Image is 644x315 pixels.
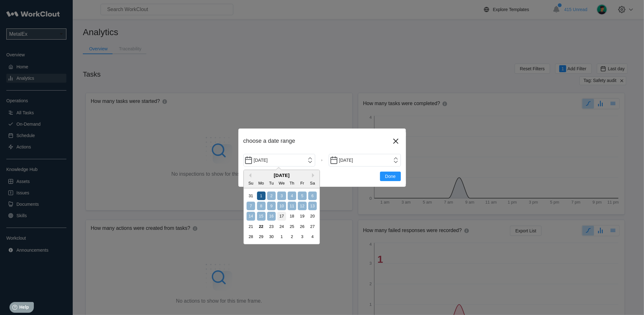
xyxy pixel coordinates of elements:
div: Choose Sunday, September 28th, 2025 [247,232,255,241]
div: Tu [267,179,276,187]
div: [DATE] [244,173,320,178]
div: choose a date range [243,138,391,144]
input: Start Date [243,154,316,167]
div: Choose Tuesday, September 9th, 2025 [267,202,276,210]
div: Choose Monday, September 29th, 2025 [257,232,266,241]
div: Choose Tuesday, September 30th, 2025 [267,232,276,241]
div: Su [247,179,255,187]
div: Mo [257,179,266,187]
div: Th [288,179,296,187]
div: Choose Thursday, October 2nd, 2025 [288,232,296,241]
div: Choose Sunday, August 31st, 2025 [247,192,255,200]
div: Choose Sunday, September 7th, 2025 [247,202,255,210]
div: We [277,179,286,187]
div: Choose Wednesday, September 10th, 2025 [277,202,286,210]
div: Choose Tuesday, September 23rd, 2025 [267,222,276,231]
span: Done [385,174,396,179]
div: Choose Wednesday, October 1st, 2025 [277,232,286,241]
div: Choose Saturday, September 20th, 2025 [308,212,317,220]
div: Choose Wednesday, September 17th, 2025 [277,212,286,220]
button: Done [380,172,401,181]
div: Choose Thursday, September 18th, 2025 [288,212,296,220]
div: Choose Wednesday, September 3rd, 2025 [277,192,286,200]
div: Choose Saturday, September 6th, 2025 [308,192,317,200]
div: Choose Saturday, September 27th, 2025 [308,222,317,231]
div: Choose Friday, September 12th, 2025 [298,202,306,210]
div: Fr [298,179,306,187]
div: Choose Friday, September 19th, 2025 [298,212,306,220]
div: Choose Tuesday, September 2nd, 2025 [267,192,276,200]
div: Choose Friday, September 5th, 2025 [298,192,306,200]
div: Choose Sunday, September 21st, 2025 [247,222,255,231]
div: Choose Wednesday, September 24th, 2025 [277,222,286,231]
div: Choose Monday, September 22nd, 2025 [257,222,266,231]
div: Choose Saturday, September 13th, 2025 [308,202,317,210]
div: Choose Monday, September 8th, 2025 [257,202,266,210]
div: Choose Thursday, September 4th, 2025 [288,192,296,200]
div: month 2025-09 [246,191,317,242]
div: Sa [308,179,317,187]
input: End Date [329,154,401,167]
div: Choose Friday, September 26th, 2025 [298,222,306,231]
div: Choose Monday, September 1st, 2025 [257,192,266,200]
div: Choose Monday, September 15th, 2025 [257,212,266,220]
div: Choose Thursday, September 11th, 2025 [288,202,296,210]
div: Choose Tuesday, September 16th, 2025 [267,212,276,220]
button: Previous Month [247,173,251,178]
button: Next Month [312,173,316,178]
div: Choose Thursday, September 25th, 2025 [288,222,296,231]
div: Choose Sunday, September 14th, 2025 [247,212,255,220]
div: Choose Saturday, October 4th, 2025 [308,232,317,241]
div: Choose Friday, October 3rd, 2025 [298,232,306,241]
